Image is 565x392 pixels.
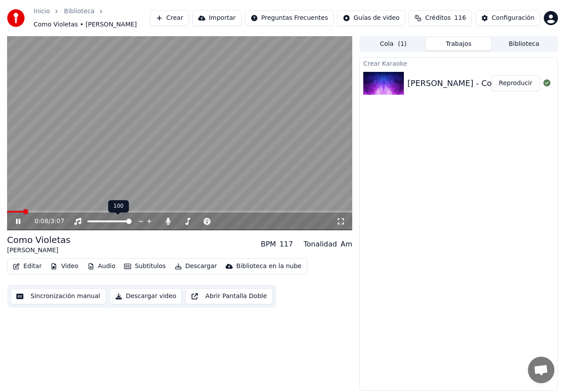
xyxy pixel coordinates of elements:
[9,260,45,273] button: Editar
[245,10,334,26] button: Preguntas Frecuentes
[426,37,491,50] button: Trabajos
[407,77,539,90] div: [PERSON_NAME] - Como Violetas
[492,14,535,22] div: Configuración
[150,10,189,26] button: Crear
[304,239,337,250] div: Tonalidad
[340,239,352,250] div: Am
[360,58,557,68] div: Crear Karaoke
[50,217,64,226] span: 3:07
[7,246,71,255] div: [PERSON_NAME]
[454,14,466,22] span: 116
[361,37,426,50] button: Cola
[192,10,241,26] button: Importar
[475,10,540,26] button: Configuración
[425,14,451,22] span: Créditos
[491,37,557,50] button: Biblioteca
[34,7,150,29] nav: breadcrumb
[185,288,272,304] button: Abrir Pantalla Doble
[279,239,293,250] div: 117
[121,260,169,273] button: Subtítulos
[109,288,182,304] button: Descargar video
[47,260,82,273] button: Video
[409,10,472,26] button: Créditos116
[261,239,276,250] div: BPM
[491,75,540,91] button: Reproducir
[337,10,405,26] button: Guías de video
[64,7,94,16] a: Biblioteca
[34,217,48,226] span: 0:08
[236,262,301,271] div: Biblioteca en la nube
[171,260,221,273] button: Descargar
[108,200,129,213] div: 100
[528,357,554,383] div: Öppna chatt
[84,260,119,273] button: Audio
[34,7,50,16] a: Inicio
[34,20,137,29] span: Como Violetas • [PERSON_NAME]
[398,40,407,49] span: ( 1 )
[7,234,71,246] div: Como Violetas
[34,217,56,226] div: /
[7,9,25,27] img: youka
[11,288,106,304] button: Sincronización manual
